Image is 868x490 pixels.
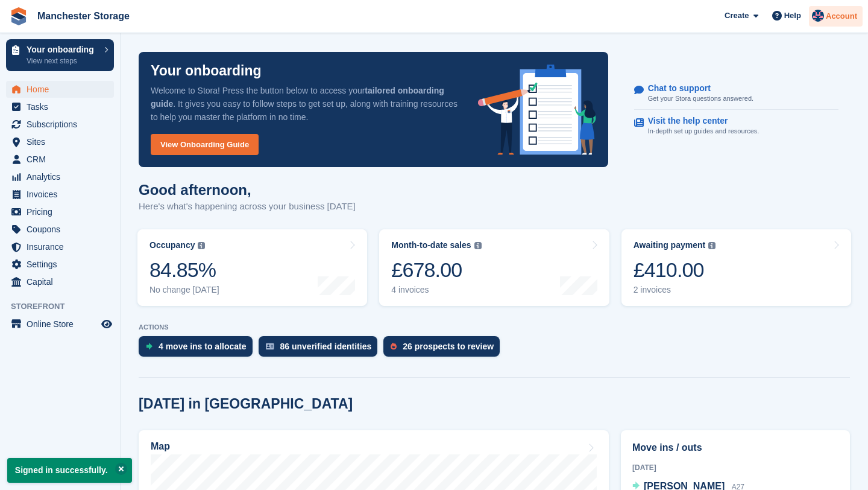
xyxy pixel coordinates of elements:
[391,240,471,250] div: Month-to-date sales
[708,242,715,249] img: icon-info-grey-7440780725fd019a000dd9b08b2336e03edf1995a4989e88bcd33f0948082b44.svg
[149,240,195,250] div: Occupancy
[27,45,98,54] p: Your onboarding
[27,256,99,273] span: Settings
[634,77,838,110] a: Chat to support Get your Stora questions answered.
[648,126,759,136] p: In-depth set up guides and resources.
[151,441,170,452] h2: Map
[6,133,114,150] a: menu
[151,84,459,124] p: Welcome to Stora! Press the button below to access your . It gives you easy to follow steps to ge...
[259,336,384,363] a: 86 unverified identities
[27,133,99,150] span: Sites
[27,316,99,332] span: Online Store
[383,336,506,363] a: 26 prospects to review
[6,116,114,133] a: menu
[27,151,99,168] span: CRM
[6,39,114,71] a: Your onboarding View next steps
[6,203,114,220] a: menu
[648,83,744,94] p: Chat to support
[280,342,372,351] div: 86 unverified identities
[634,240,706,250] div: Awaiting payment
[6,168,114,185] a: menu
[11,301,120,313] span: Storefront
[725,10,749,22] span: Create
[474,242,482,249] img: icon-info-grey-7440780725fd019a000dd9b08b2336e03edf1995a4989e88bcd33f0948082b44.svg
[27,98,99,115] span: Tasks
[648,116,750,126] p: Visit the help center
[478,65,596,155] img: onboarding-info-6c161a55d2c0e0a8cae90662b2fe09162a5109e8cc188191df67fb4f79e88e88.svg
[27,116,99,133] span: Subscriptions
[27,81,99,98] span: Home
[634,258,716,282] div: £410.00
[27,273,99,290] span: Capital
[27,221,99,238] span: Coupons
[266,343,274,350] img: verify_identity-adf6edd0f0f0b5bbfe63781bf79b02c33cf7c696d77639b501bdc392416b5a36.svg
[139,396,353,412] h2: [DATE] in [GEOGRAPHIC_DATA]
[27,168,99,185] span: Analytics
[139,182,356,198] h1: Good afternoon,
[6,186,114,203] a: menu
[648,94,753,104] p: Get your Stora questions answered.
[6,256,114,273] a: menu
[10,7,28,25] img: stora-icon-8386f47178a22dfd0bd8f6a31ec36ba5ce8667c1dd55bd0f319d3a0aa187defe.svg
[151,134,259,155] a: View Onboarding Guide
[621,229,851,306] a: Awaiting payment £410.00 2 invoices
[784,10,801,22] span: Help
[391,343,397,350] img: prospect-51fa495bee0391a8d652442698ab0144808aea92771e9ea1ae160a38d050c398.svg
[391,285,481,295] div: 4 invoices
[6,98,114,115] a: menu
[151,64,262,78] p: Your onboarding
[6,221,114,238] a: menu
[198,242,205,249] img: icon-info-grey-7440780725fd019a000dd9b08b2336e03edf1995a4989e88bcd33f0948082b44.svg
[146,343,153,350] img: move_ins_to_allocate_icon-fdf77a2bb77ea45bf5b3d319d69a93e2d87916cf1d5bf7949dd705db3b84f3ca.svg
[27,203,99,220] span: Pricing
[139,336,259,363] a: 4 move ins to allocate
[632,462,838,473] div: [DATE]
[6,81,114,98] a: menu
[634,110,838,142] a: Visit the help center In-depth set up guides and resources.
[149,285,219,295] div: No change [DATE]
[149,258,219,282] div: 84.85%
[6,238,114,255] a: menu
[139,200,356,214] p: Here's what's happening across your business [DATE]
[27,186,99,203] span: Invoices
[391,258,481,282] div: £678.00
[159,342,247,351] div: 4 move ins to allocate
[6,151,114,168] a: menu
[27,238,99,255] span: Insurance
[99,317,114,331] a: Preview store
[139,323,850,331] p: ACTIONS
[634,285,716,295] div: 2 invoices
[6,273,114,290] a: menu
[27,56,98,66] p: View next steps
[379,229,609,306] a: Month-to-date sales £678.00 4 invoices
[137,229,367,306] a: Occupancy 84.85% No change [DATE]
[33,6,134,26] a: Manchester Storage
[826,10,857,22] span: Account
[6,316,114,332] a: menu
[632,441,838,455] h2: Move ins / outs
[7,458,132,483] p: Signed in successfully.
[403,342,494,351] div: 26 prospects to review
